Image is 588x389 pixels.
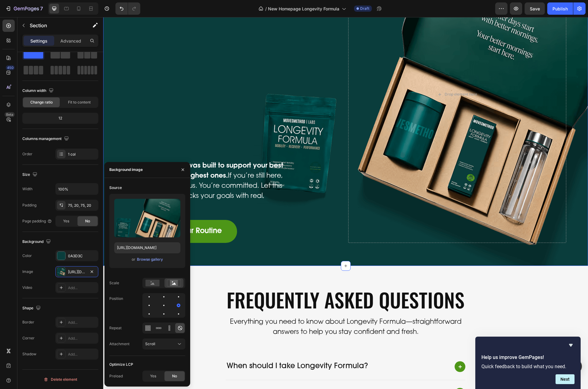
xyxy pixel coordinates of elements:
span: Scroll [145,342,155,346]
div: Corner [22,335,35,341]
h2: Help us improve GemPages! [481,354,575,361]
p: When should I take Longevity Formula? [123,345,265,354]
div: Attachment [109,341,130,347]
div: Help us improve GemPages! [481,342,575,384]
span: / [265,6,267,12]
div: Optimize LCP [109,362,133,367]
button: Publish [547,2,573,15]
div: Add... [68,352,97,357]
div: 12 [24,114,97,123]
p: 7 [40,5,43,12]
div: Add... [68,336,97,341]
button: Next question [556,374,575,384]
p: Everything you need to know about Longevity Formula—straightforward answers to help you stay conf... [124,300,361,320]
div: Size [22,171,39,179]
button: Save [525,2,545,15]
div: Shape [22,304,42,312]
div: 0A3D3C [68,253,97,259]
div: Padding [22,202,36,208]
img: preview-image [114,199,180,237]
p: Settings [30,38,47,44]
div: Repeat [109,325,122,331]
div: Position [109,296,123,301]
div: Video [22,285,32,290]
p: Quick feedback to build what you need. [481,364,575,369]
span: No [172,373,177,379]
iframe: To enrich screen reader interactions, please activate Accessibility in Grammarly extension settings [103,17,588,389]
input: https://example.com/image.jpg [114,242,180,253]
div: 1 col [68,152,97,157]
div: Browse gallery [137,257,163,262]
div: Page padding [22,218,52,224]
div: Source [109,185,122,191]
div: Undo/Redo [115,2,140,15]
div: Add... [68,285,97,291]
span: Fit to content [68,100,91,105]
div: Column width [22,87,55,95]
button: 7 [2,2,46,15]
span: New Homepage Longevity Formula [268,6,339,12]
div: Background [22,238,52,246]
p: Advanced [60,38,81,44]
span: or [132,256,135,263]
div: 75, 20, 75, 20 [68,203,97,208]
div: Image [22,269,33,274]
span: Draft [360,6,369,11]
div: Columns management [22,135,70,143]
input: Auto [56,183,98,194]
span: No [85,218,90,224]
div: Order [22,151,32,157]
button: Delete element [22,375,98,384]
p: Section [30,22,80,29]
button: Scroll [142,338,185,349]
div: Color [22,253,32,259]
div: Drop element here [341,75,374,80]
div: Add... [68,320,97,325]
div: Beta [5,112,15,117]
span: Change ratio [30,100,53,105]
div: Delete element [43,376,77,383]
div: 450 [6,65,15,70]
div: [URL][DOMAIN_NAME] [68,269,86,275]
div: Background image [109,167,143,172]
div: Width [22,186,32,192]
p: Is Longevity Formula safe for daily use? [123,372,265,380]
div: Scale [109,280,119,286]
button: Hide survey [567,342,575,349]
span: Yes [63,218,69,224]
button: Browse gallery [137,256,163,262]
div: Shadow [22,351,36,357]
span: Yes [150,373,156,379]
div: Border [22,319,34,325]
h2: Frequently Asked Questions [122,270,363,295]
div: Preload [109,373,123,379]
div: Publish [552,6,568,12]
span: Save [530,6,540,11]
